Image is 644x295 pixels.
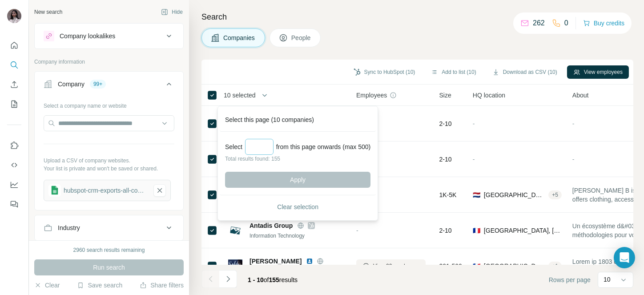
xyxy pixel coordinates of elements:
[486,65,563,79] button: Download as CSV (10)
[356,259,426,273] button: View 33 employees
[34,58,184,66] p: Company information
[248,276,264,283] span: 1 - 10
[7,96,21,112] button: My lists
[140,281,184,290] button: Share filters
[572,91,589,100] span: About
[73,246,145,254] div: 2960 search results remaining
[44,98,174,110] div: Select a company name or website
[34,281,60,290] button: Clear
[484,226,562,235] span: [GEOGRAPHIC_DATA], [GEOGRAPHIC_DATA], [GEOGRAPHIC_DATA]
[291,33,312,42] span: People
[548,191,562,199] div: + 5
[439,190,457,199] span: 1K-5K
[356,91,387,100] span: Employees
[7,137,21,154] button: Use Surfe on LinkedIn
[604,275,611,284] p: 10
[250,221,293,230] span: Antadis Group
[473,156,475,163] span: -
[439,91,451,100] span: Size
[224,91,256,100] span: 10 selected
[155,5,189,19] button: Hide
[533,18,545,28] p: 262
[220,108,376,132] div: Select this page (10 companies)
[58,223,80,232] div: Industry
[201,11,633,23] h4: Search
[7,77,21,93] button: Enrich CSV
[35,217,183,238] button: Industry
[425,65,482,79] button: Add to list (10)
[245,139,274,155] input: Select a number (up to 500)
[614,247,635,268] div: Open Intercom Messenger
[35,25,183,47] button: Company lookalikes
[225,139,370,155] div: Select from this page onwards (max 500)
[572,156,575,163] span: -
[228,259,242,273] img: Logo of Antonelle Paris
[439,262,462,271] span: 201-500
[44,165,174,173] p: Your list is private and won't be saved or shared.
[7,57,21,73] button: Search
[228,223,242,238] img: Logo of Antadis Group
[473,226,480,235] span: 🇫🇷
[225,155,370,163] p: Total results found: 155
[473,190,480,199] span: 🇳🇱
[35,73,183,98] button: Company99+
[219,270,237,288] button: Navigate to next page
[7,9,21,23] img: Avatar
[306,258,313,265] img: LinkedIn logo
[58,80,85,89] div: Company
[34,8,62,16] div: New search
[264,276,269,283] span: of
[583,17,624,29] button: Buy credits
[250,232,346,240] div: Information Technology
[347,65,422,79] button: Sync to HubSpot (10)
[356,227,358,234] span: -
[439,119,452,128] span: 2-10
[7,37,21,53] button: Quick start
[225,199,370,215] button: Clear selection
[439,226,452,235] span: 2-10
[473,120,475,127] span: -
[60,32,115,40] div: Company lookalikes
[90,80,106,88] div: 99+
[567,65,629,79] button: View employees
[439,155,452,164] span: 2-10
[250,257,302,266] span: [PERSON_NAME]
[473,262,480,271] span: 🇫🇷
[484,190,545,199] span: [GEOGRAPHIC_DATA], [GEOGRAPHIC_DATA]|[GEOGRAPHIC_DATA]
[548,262,562,270] div: + 1
[44,157,174,165] p: Upload a CSV of company websites.
[77,281,122,290] button: Save search
[549,275,591,284] span: Rows per page
[564,18,568,28] p: 0
[484,262,545,271] span: [GEOGRAPHIC_DATA], [GEOGRAPHIC_DATA], [GEOGRAPHIC_DATA]
[248,276,298,283] span: results
[277,202,318,211] span: Clear selection
[572,120,575,127] span: -
[48,184,61,197] img: gsheets icon
[7,196,21,212] button: Feedback
[269,276,279,283] span: 155
[7,157,21,173] button: Use Surfe API
[373,262,419,270] span: View 33 employees
[223,33,256,42] span: Companies
[473,91,505,100] span: HQ location
[7,177,21,193] button: Dashboard
[64,186,147,195] div: hubspot-crm-exports-all-companies-2025-08-25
